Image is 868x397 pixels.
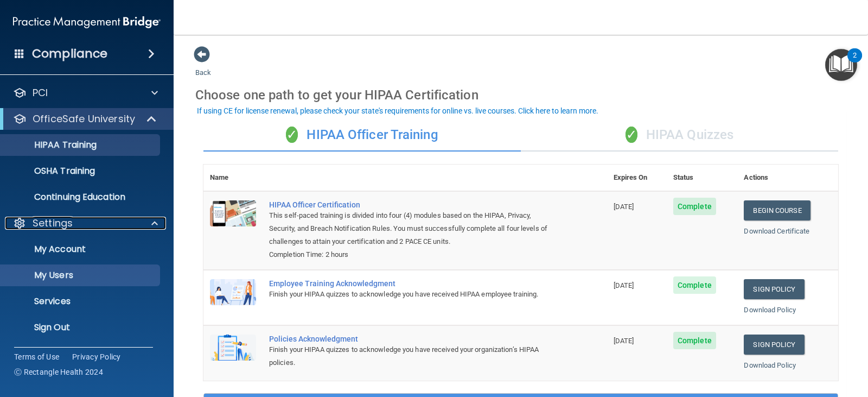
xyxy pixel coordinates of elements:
div: 2 [853,55,857,70]
span: Ⓒ Rectangle Health 2024 [14,367,103,377]
a: PCI [13,86,158,99]
div: Policies Acknowledgment [269,335,553,343]
p: Services [7,296,155,307]
a: Sign Policy [744,279,804,299]
span: Complete [673,198,716,215]
button: Open Resource Center, 2 new notifications [825,49,857,81]
span: ✓ [626,127,637,143]
span: [DATE] [614,203,634,211]
a: OfficeSafe University [13,112,157,125]
p: PCI [33,86,48,99]
th: Name [203,165,263,191]
div: Finish your HIPAA quizzes to acknowledge you have received HIPAA employee training. [269,288,553,301]
div: HIPAA Quizzes [521,119,838,152]
div: Choose one path to get your HIPAA Certification [195,79,846,111]
button: If using CE for license renewal, please check your state's requirements for online vs. live cours... [195,105,600,116]
div: This self-paced training is divided into four (4) modules based on the HIPAA, Privacy, Security, ... [269,209,553,248]
th: Status [667,165,737,191]
p: OSHA Training [7,166,95,177]
p: HIPAA Training [7,140,97,150]
p: Sign Out [7,322,155,333]
a: Terms of Use [14,351,59,362]
a: Settings [13,217,158,230]
div: Finish your HIPAA quizzes to acknowledge you have received your organization’s HIPAA policies. [269,343,553,369]
div: HIPAA Officer Training [203,119,521,152]
h4: Compliance [32,46,107,61]
span: Complete [673,332,716,349]
th: Expires On [607,165,667,191]
a: Begin Course [744,200,810,220]
a: HIPAA Officer Certification [269,200,553,209]
a: Privacy Policy [72,351,121,362]
th: Actions [737,165,838,191]
p: Settings [33,217,73,230]
a: Back [195,55,211,77]
p: Continuing Education [7,192,155,203]
img: PMB logo [13,11,161,33]
iframe: Drift Widget Chat Controller [680,325,855,368]
a: Download Policy [744,361,796,369]
p: OfficeSafe University [33,112,135,125]
div: If using CE for license renewal, please check your state's requirements for online vs. live cours... [197,107,598,115]
div: Employee Training Acknowledgment [269,279,553,288]
div: Completion Time: 2 hours [269,248,553,261]
a: Download Policy [744,306,796,314]
span: Complete [673,276,716,294]
p: My Account [7,244,155,255]
span: [DATE] [614,337,634,345]
a: Download Certificate [744,227,809,235]
p: My Users [7,270,155,281]
span: [DATE] [614,281,634,289]
span: ✓ [286,127,298,143]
